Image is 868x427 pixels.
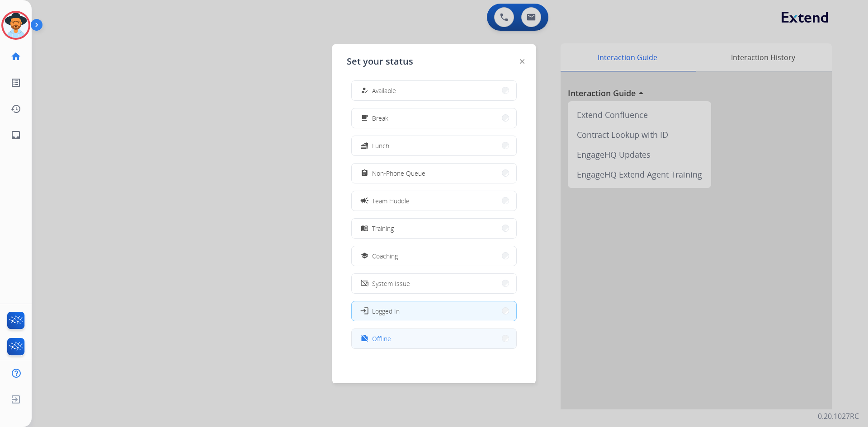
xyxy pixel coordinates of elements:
[352,246,516,266] button: Coaching
[352,164,516,183] button: Non-Phone Queue
[10,103,21,114] mat-icon: history
[361,87,368,94] mat-icon: how_to_reg
[372,196,410,206] span: Team Huddle
[352,274,516,293] button: System Issue
[372,113,388,123] span: Break
[361,114,368,122] mat-icon: free_breakfast
[361,252,368,260] mat-icon: school
[361,225,368,232] mat-icon: menu_book
[352,108,516,128] button: Break
[10,130,21,141] mat-icon: inbox
[520,59,524,64] img: close-button
[372,251,398,261] span: Coaching
[372,334,391,343] span: Offline
[3,13,28,38] img: avatar
[10,77,21,88] mat-icon: list_alt
[352,301,516,321] button: Logged In
[352,81,516,100] button: Available
[347,55,413,68] span: Set your status
[361,169,368,177] mat-icon: assignment
[372,306,400,316] span: Logged In
[352,329,516,348] button: Offline
[361,280,368,287] mat-icon: phonelink_off
[361,335,368,343] mat-icon: work_off
[352,219,516,238] button: Training
[372,279,410,288] span: System Issue
[372,86,396,95] span: Available
[360,196,369,205] mat-icon: campaign
[372,141,389,150] span: Lunch
[372,224,394,233] span: Training
[818,411,859,422] p: 0.20.1027RC
[352,191,516,211] button: Team Huddle
[10,51,21,62] mat-icon: home
[361,142,368,150] mat-icon: fastfood
[372,169,425,178] span: Non-Phone Queue
[352,136,516,155] button: Lunch
[360,306,369,315] mat-icon: login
